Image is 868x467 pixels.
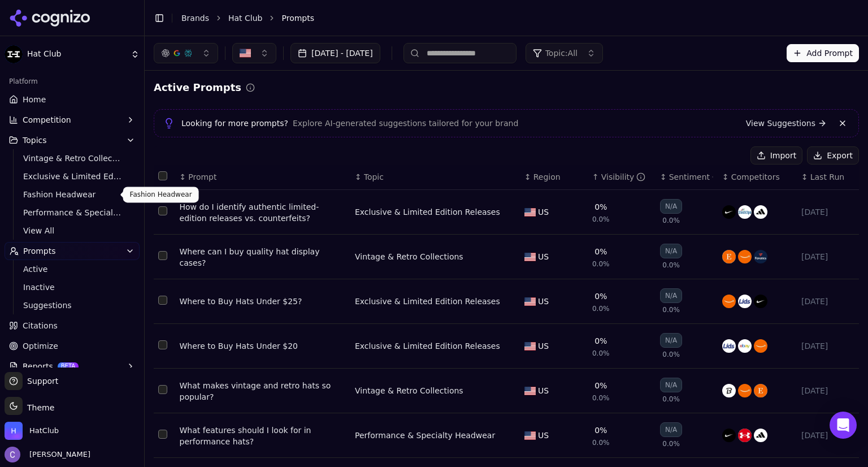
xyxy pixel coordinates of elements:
[5,45,23,63] img: Hat Club
[158,340,167,349] button: Select row 194
[25,449,90,460] span: [PERSON_NAME]
[281,12,314,24] span: Prompts
[538,206,549,218] span: US
[5,357,140,375] button: ReportsBETA
[23,153,121,164] span: Vintage & Retro Collections
[23,114,71,126] span: Competition
[538,385,549,396] span: US
[180,340,346,352] a: Where to Buy Hats Under $20
[23,403,54,412] span: Theme
[19,187,126,202] a: Fashion Headwear
[355,340,500,352] a: Exclusive & Limited Edition Releases
[738,295,752,308] img: lids
[23,361,53,372] span: Reports
[188,171,216,183] span: Prompt
[19,279,126,295] a: Inactive
[594,291,607,302] div: 0%
[19,168,126,184] a: Exclusive & Limited Edition Releases
[158,251,167,260] button: Select row 192
[801,430,854,441] div: [DATE]
[181,14,209,23] a: Brands
[722,429,736,442] img: nike
[660,288,682,303] div: N/A
[801,206,854,218] div: [DATE]
[592,260,610,269] span: 0.0%
[662,261,680,270] span: 0.0%
[524,297,536,306] img: US flag
[364,171,384,183] span: Topic
[23,207,121,218] span: Performance & Specialty Headwear
[807,146,859,165] button: Export
[594,335,607,347] div: 0%
[754,295,767,308] img: nike
[23,282,121,293] span: Inactive
[5,72,140,90] div: Platform
[180,171,346,183] div: ↕Prompt
[23,94,46,105] span: Home
[23,135,47,146] span: Topics
[594,201,607,213] div: 0%
[5,131,140,149] button: Topics
[355,430,495,441] a: Performance & Specialty Headwear
[601,171,646,183] div: Visibility
[5,337,140,355] a: Optimize
[5,422,23,440] img: HatClub
[355,171,515,183] div: ↕Topic
[5,447,20,462] img: Chris Hayes
[524,387,536,395] img: US flag
[801,385,854,396] div: [DATE]
[538,340,549,352] span: US
[538,296,549,307] span: US
[801,296,854,307] div: [DATE]
[158,385,167,394] button: Select row 195
[754,205,767,219] img: adidas
[662,350,680,359] span: 0.0%
[592,304,610,313] span: 0.0%
[524,431,536,440] img: US flag
[738,339,752,353] img: ebay
[738,384,752,397] img: amazon
[158,296,167,305] button: Select row 193
[746,118,827,129] a: View Suggestions
[158,206,167,215] button: Select row 191
[180,380,346,403] a: What makes vintage and retro hats so popular?
[738,429,752,442] img: under armour
[5,317,140,335] a: Citations
[180,296,346,307] a: Where to Buy Hats Under $25?
[588,165,656,190] th: brandMentionRate
[718,165,797,190] th: Competitors
[180,246,346,269] div: Where can I buy quality hat display cases?
[722,384,736,397] img: mlb shop
[180,201,346,224] a: How do I identify authentic limited-edition releases vs. counterfeits?
[592,215,610,224] span: 0.0%
[754,339,767,353] img: amazon
[19,223,126,239] a: View All
[524,171,583,183] div: ↕Region
[660,378,682,392] div: N/A
[533,171,561,183] span: Region
[19,261,126,277] a: Active
[722,295,736,308] img: amazon
[240,47,251,59] img: United States
[594,246,607,257] div: 0%
[662,305,680,314] span: 0.0%
[23,300,121,311] span: Suggestions
[660,422,682,437] div: N/A
[23,263,121,275] span: Active
[293,118,518,129] span: Explore AI-generated suggestions tailored for your brand
[594,380,607,391] div: 0%
[538,430,549,441] span: US
[524,253,536,261] img: US flag
[592,349,610,358] span: 0.0%
[660,333,682,348] div: N/A
[662,439,680,448] span: 0.0%
[23,189,121,200] span: Fashion Headwear
[592,438,610,447] span: 0.0%
[5,447,90,462] button: Open user button
[754,384,767,397] img: etsy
